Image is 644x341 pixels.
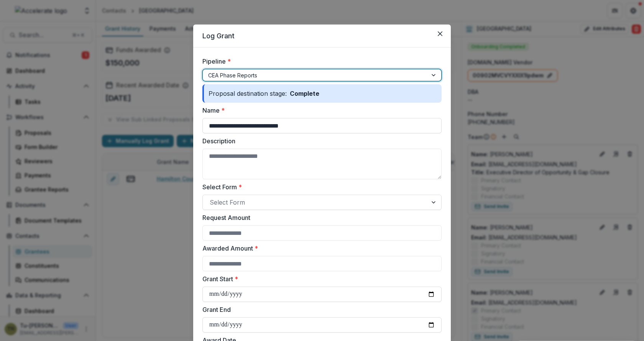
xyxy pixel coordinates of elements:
[202,274,437,284] label: Grant Start
[434,28,446,40] button: Close
[202,244,437,253] label: Awarded Amount
[193,25,451,48] header: Log Grant
[287,89,322,98] p: Complete
[202,136,437,146] label: Description
[202,84,442,103] div: Proposal destination stage:
[202,57,437,66] label: Pipeline
[202,305,437,314] label: Grant End
[202,182,437,192] label: Select Form
[202,213,437,222] label: Request Amount
[202,106,437,115] label: Name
